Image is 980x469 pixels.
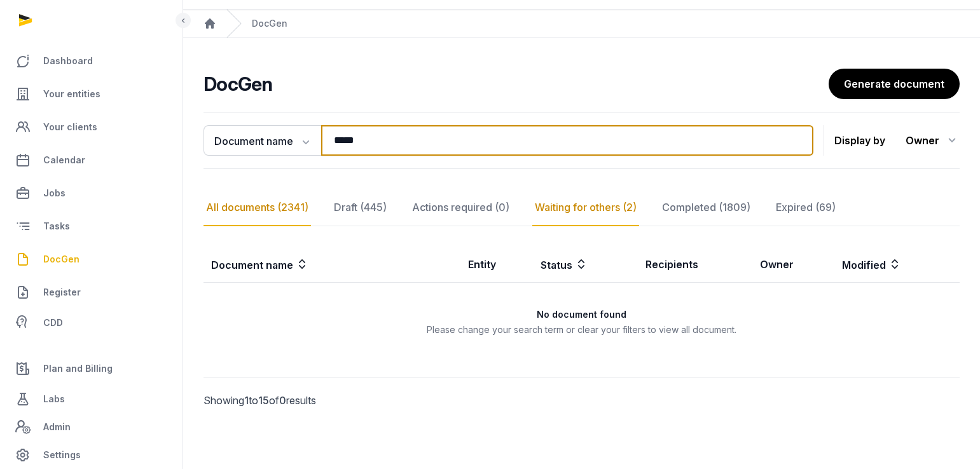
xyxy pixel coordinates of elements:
[906,130,960,151] div: Owner
[43,119,97,135] span: Your clients
[279,394,286,407] span: 0
[10,112,172,142] a: Your clients
[10,244,172,275] a: DocGen
[204,323,959,336] p: Please change your search term or clear your filters to view all document.
[204,308,959,321] h3: No document found
[43,315,63,330] span: CDD
[10,353,172,384] a: Plan and Billing
[10,211,172,241] a: Tasks
[331,189,389,226] div: Draft (445)
[834,247,960,283] th: Modified
[43,86,100,102] span: Your entities
[10,384,172,414] a: Labs
[533,247,638,283] th: Status
[10,310,172,336] a: CDD
[43,252,79,267] span: DocGen
[460,247,533,283] th: Entity
[252,17,287,30] div: DocGen
[204,189,960,226] nav: Tabs
[43,219,70,234] span: Tasks
[829,69,960,99] a: Generate document
[834,130,885,151] p: Display by
[638,247,752,283] th: Recipients
[43,153,85,168] span: Calendar
[410,189,512,226] div: Actions required (0)
[43,391,65,407] span: Labs
[43,361,113,376] span: Plan and Billing
[204,125,321,156] button: Document name
[204,189,311,226] div: All documents (2341)
[43,285,81,300] span: Register
[752,247,834,283] th: Owner
[10,277,172,308] a: Register
[773,189,838,226] div: Expired (69)
[204,72,829,95] h2: DocGen
[10,414,172,440] a: Admin
[43,53,93,69] span: Dashboard
[10,178,172,208] a: Jobs
[258,394,269,407] span: 15
[43,447,81,463] span: Settings
[244,394,249,407] span: 1
[204,247,460,283] th: Document name
[43,186,66,201] span: Jobs
[532,189,639,226] div: Waiting for others (2)
[10,46,172,76] a: Dashboard
[10,79,172,109] a: Your entities
[204,377,377,423] p: Showing to of results
[183,10,980,38] nav: Breadcrumb
[10,145,172,175] a: Calendar
[659,189,753,226] div: Completed (1809)
[43,419,71,435] span: Admin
